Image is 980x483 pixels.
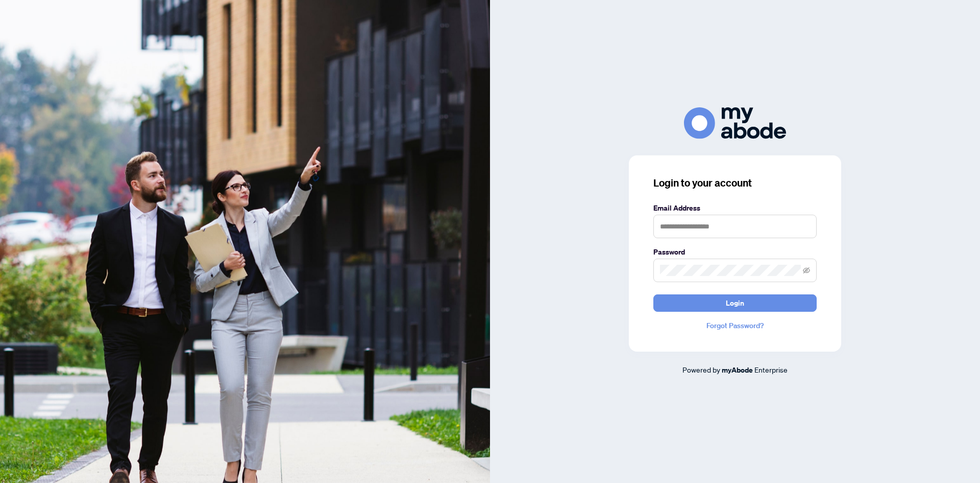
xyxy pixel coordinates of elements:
span: eye-invisible [803,267,810,274]
h3: Login to your account [653,176,817,190]
label: Email Address [653,202,817,214]
span: Powered by [682,365,720,374]
label: Password [653,246,817,258]
img: ma-logo [684,107,786,139]
a: myAbode [722,364,753,376]
span: Login [726,295,744,311]
a: Forgot Password? [653,320,817,331]
button: Login [653,294,817,312]
span: Enterprise [754,365,788,374]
